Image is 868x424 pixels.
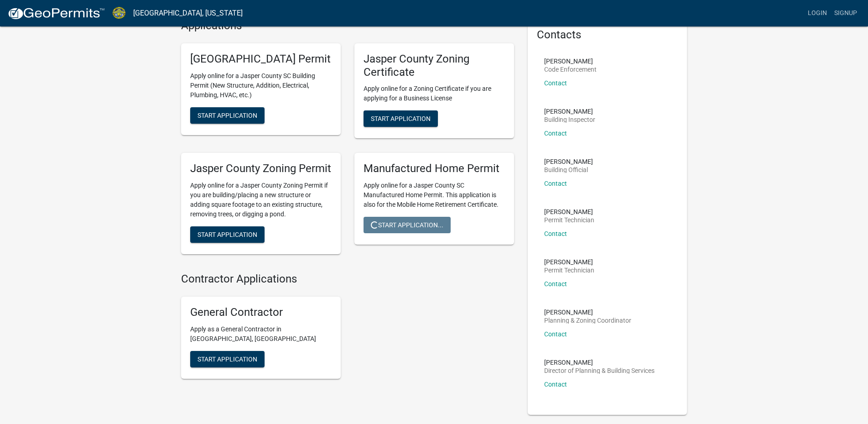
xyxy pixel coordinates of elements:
h5: Contacts [537,28,678,42]
p: Apply online for a Jasper County SC Manufactured Home Permit. This application is also for the Mo... [364,181,505,209]
p: [PERSON_NAME] [544,108,595,115]
wm-workflow-list-section: Contractor Applications [181,272,514,386]
a: Contact [544,130,567,137]
p: Apply online for a Jasper County SC Building Permit (New Structure, Addition, Electrical, Plumbin... [190,71,332,100]
button: Start Application [190,226,265,243]
button: Start Application [364,110,438,127]
button: Start Application... [364,217,451,233]
p: [PERSON_NAME] [544,158,593,165]
a: Login [804,5,831,22]
p: [PERSON_NAME] [544,359,655,366]
p: Planning & Zoning Coordinator [544,317,631,324]
p: [PERSON_NAME] [544,309,631,315]
p: Building Official [544,167,593,173]
p: Code Enforcement [544,66,597,73]
h5: Jasper County Zoning Permit [190,162,332,175]
a: Contact [544,381,567,388]
wm-workflow-list-section: Applications [181,19,514,262]
p: [PERSON_NAME] [544,209,594,215]
span: Start Application... [371,221,443,229]
p: Apply online for a Zoning Certificate if you are applying for a Business License [364,84,505,103]
p: Building Inspector [544,116,595,123]
p: [PERSON_NAME] [544,58,597,64]
h5: General Contractor [190,306,332,319]
a: Contact [544,230,567,237]
button: Start Application [190,107,265,124]
p: Apply online for a Jasper County Zoning Permit if you are building/placing a new structure or add... [190,181,332,219]
span: Start Application [198,111,257,119]
h5: Manufactured Home Permit [364,162,505,175]
p: Permit Technician [544,217,594,223]
a: Contact [544,280,567,288]
a: Contact [544,180,567,187]
p: Director of Planning & Building Services [544,367,655,374]
button: Start Application [190,351,265,367]
a: Contact [544,330,567,338]
a: [GEOGRAPHIC_DATA], [US_STATE] [133,5,243,21]
h5: [GEOGRAPHIC_DATA] Permit [190,52,332,66]
img: Jasper County, South Carolina [112,7,126,19]
span: Start Application [198,355,257,362]
span: Start Application [198,231,257,238]
a: Contact [544,79,567,87]
a: Signup [831,5,861,22]
p: [PERSON_NAME] [544,259,594,265]
h4: Contractor Applications [181,272,514,286]
span: Start Application [371,115,431,122]
h5: Jasper County Zoning Certificate [364,52,505,79]
p: Apply as a General Contractor in [GEOGRAPHIC_DATA], [GEOGRAPHIC_DATA] [190,325,332,344]
p: Permit Technician [544,267,594,273]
